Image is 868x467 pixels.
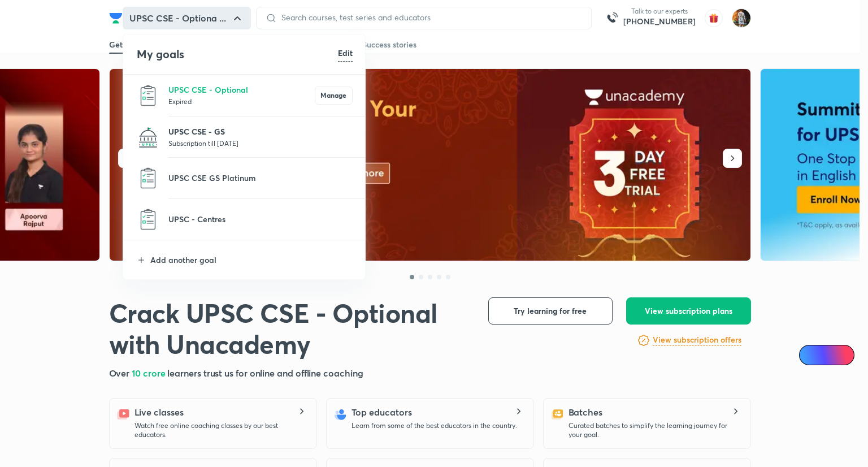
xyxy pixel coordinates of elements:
p: Subscription till [DATE] [168,137,353,149]
p: UPSC - Centres [168,213,353,225]
p: UPSC CSE - Optional [168,84,315,96]
h6: Edit [338,47,353,59]
img: UPSC CSE - GS [137,126,159,149]
img: UPSC CSE GS Platinum [137,167,159,189]
p: UPSC CSE - GS [168,126,353,137]
button: Manage [315,87,353,105]
p: Expired [168,96,315,107]
p: Add another goal [150,254,353,266]
img: UPSC CSE - Optional [137,84,159,107]
p: UPSC CSE GS Platinum [168,172,353,184]
img: UPSC - Centres [137,208,159,231]
h4: My goals [137,46,338,63]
